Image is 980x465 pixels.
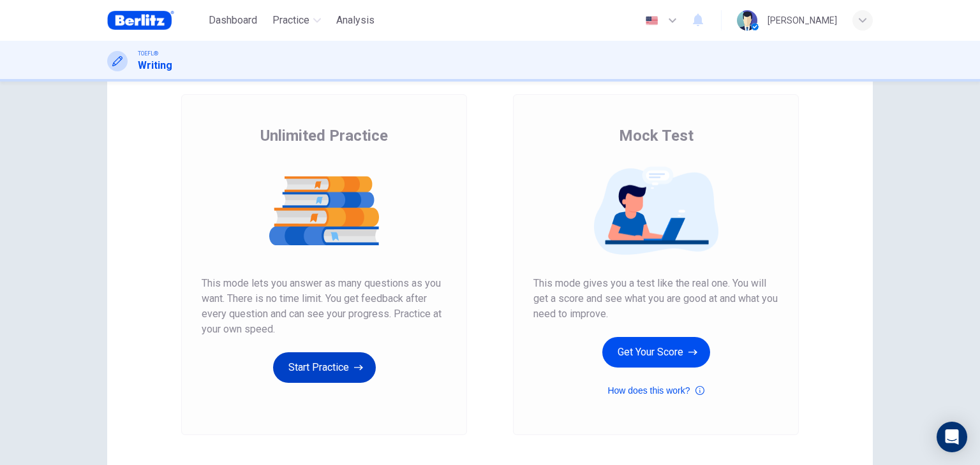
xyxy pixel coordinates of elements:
a: Berlitz Brasil logo [107,8,204,33]
div: Open Intercom Messenger [937,422,967,452]
button: Dashboard [204,9,262,32]
h1: Writing [138,58,172,73]
button: Practice [267,9,326,32]
button: Analysis [331,9,380,32]
span: Practice [272,13,309,28]
span: Unlimited Practice [260,125,388,146]
span: Analysis [336,13,375,28]
span: Mock Test [619,125,694,146]
span: Dashboard [209,13,257,28]
img: Profile picture [737,10,757,31]
img: en [644,16,660,25]
div: [PERSON_NAME] [768,13,837,28]
button: Get Your Score [602,337,710,368]
span: This mode lets you answer as many questions as you want. There is no time limit. You get feedback... [202,276,447,337]
span: TOEFL® [138,49,158,58]
button: How does this work? [607,383,704,398]
button: Start Practice [273,352,376,383]
span: This mode gives you a test like the real one. You will get a score and see what you are good at a... [533,276,778,322]
img: Berlitz Brasil logo [107,8,174,33]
